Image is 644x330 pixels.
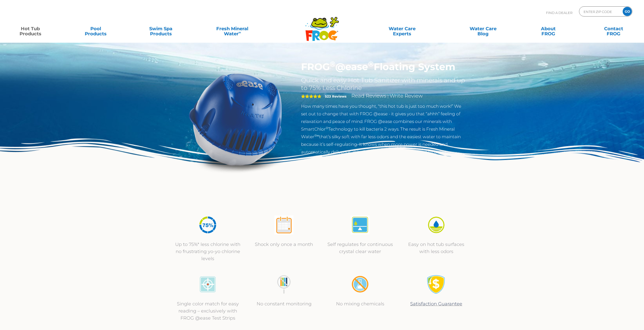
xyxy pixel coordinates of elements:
[403,241,469,255] p: Easy on hot tub surfaces with less odors
[251,300,317,307] p: No constant monitoring
[390,93,423,99] a: Write Review
[351,275,370,294] img: no-mixing1
[239,30,241,34] sup: ∞
[368,59,374,68] sup: ®
[136,24,186,34] a: Swim SpaProducts
[523,24,574,34] a: AboutFROG
[301,94,321,98] span: 5
[588,24,639,34] a: ContactFROG
[326,126,328,130] sup: ®
[427,275,446,294] img: Satisfaction Guarantee Icon
[198,275,217,294] img: icon-atease-color-match
[427,215,446,234] img: icon-atease-easy-on
[70,24,121,34] a: PoolProducts
[410,301,462,307] a: Satisfaction Guarantee
[303,10,342,41] img: Frog Products Logo
[274,275,293,294] img: no-constant-monitoring1
[325,94,346,98] strong: 523 Reviews
[301,102,467,156] p: How many times have you thought, “this hot tub is just too much work!” We set out to change that ...
[327,300,393,307] p: No mixing chemicals
[458,24,509,34] a: Water CareBlog
[351,215,370,234] img: atease-icon-self-regulates
[301,76,467,92] h2: Quick and easy Hot Tub Sanitizer with minerals and up to 75% Less Chlorine
[198,215,217,234] img: icon-atease-75percent-less
[175,241,241,262] p: Up to 75%* less chlorine with no frustrating yo-yo chlorine levels
[5,24,56,34] a: Hot TubProducts
[623,7,632,16] input: GO
[327,241,393,255] p: Self regulates for continuous crystal clear water
[175,300,241,322] p: Single color match for easy reading – exclusively with FROG @ease Test Strips
[314,134,319,137] sup: ®∞
[546,6,572,19] p: Find A Dealer
[301,61,467,73] h1: FROG @ease Floating System
[251,241,317,248] p: Shock only once a month
[361,24,443,34] a: Water CareExperts
[274,215,293,234] img: atease-icon-shock-once
[387,94,389,99] span: |
[177,61,294,177] img: hot-tub-product-atease-system.png
[351,93,386,99] a: Read Reviews
[330,59,335,68] sup: ®
[201,24,264,34] a: Fresh MineralWater∞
